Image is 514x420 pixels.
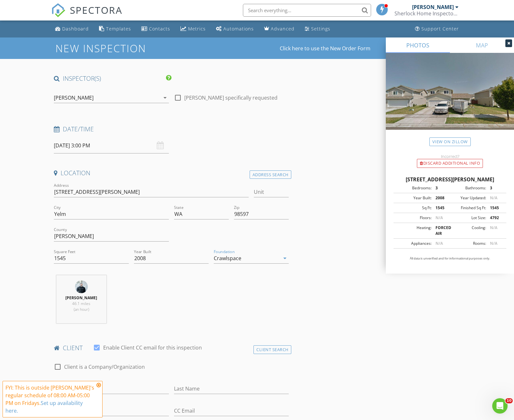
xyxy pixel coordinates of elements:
span: N/A [435,241,443,246]
a: Metrics [178,23,208,35]
div: Advanced [271,26,294,32]
span: N/A [490,195,497,201]
img: The Best Home Inspection Software - Spectora [51,3,65,17]
label: [PERSON_NAME] specifically requested [184,95,278,101]
div: FORCED AIR [432,225,450,236]
strong: [PERSON_NAME] [65,295,97,301]
div: Sq Ft: [395,205,432,211]
div: 4792 [486,215,504,221]
div: 2008 [432,195,450,201]
label: Enable Client CC email for this inspection [103,344,202,351]
a: Automations (Basic) [213,23,256,35]
span: (an hour) [74,307,89,312]
div: FYI: This is outside [PERSON_NAME]'s regular schedule of 08:00 AM-05:00 PM on Fridays. [5,384,95,415]
div: Crawlspace [214,255,241,261]
h4: client [54,344,289,352]
div: Finished Sq Ft: [450,205,486,211]
div: Templates [106,26,131,32]
span: 10 [505,398,513,403]
div: 3 [432,185,450,191]
a: SPECTORA [51,9,122,22]
div: Metrics [188,26,206,32]
div: Year Updated: [450,195,486,201]
div: Client Search [253,345,291,354]
label: Client is a Company/Organization [64,364,145,370]
a: Dashboard [53,23,91,35]
div: Settings [311,26,330,32]
div: Year Built: [395,195,432,201]
span: N/A [490,225,497,230]
div: [PERSON_NAME] [412,4,454,10]
input: Select date [54,138,169,153]
div: [STREET_ADDRESS][PERSON_NAME] [394,176,506,183]
a: PHOTOS [386,37,450,53]
div: Sherlock Home Inspector LLC [394,10,459,17]
div: Floors: [395,215,432,221]
img: ifcmbj2dx2.jpg [75,280,88,293]
a: Settings [302,23,333,35]
div: 3 [486,185,504,191]
a: Click here to use the New Order Form [280,46,370,51]
a: MAP [450,37,514,53]
span: N/A [435,215,443,220]
div: Cooling: [450,225,486,236]
div: Contacts [149,26,170,32]
img: streetview [386,53,514,145]
a: Templates [96,23,134,35]
div: Rooms: [450,241,486,246]
a: Advanced [261,23,297,35]
div: Bedrooms: [395,185,432,191]
div: Incorrect? [386,154,514,159]
div: Dashboard [62,26,89,32]
div: 1545 [432,205,450,211]
p: All data is unverified and for informational purposes only. [394,256,506,261]
div: Appliances: [395,241,432,246]
div: [PERSON_NAME] [54,95,94,101]
div: 1545 [486,205,504,211]
div: Heating: [395,225,432,236]
div: Address Search [250,170,291,179]
span: 46.1 miles [72,301,90,306]
a: Contacts [139,23,173,35]
h4: Location [54,169,289,177]
span: N/A [490,241,497,246]
div: Support Center [421,26,459,32]
iframe: Intercom live chat [492,398,508,414]
div: Discard Additional info [417,159,483,168]
input: Search everything... [243,4,371,17]
span: SPECTORA [70,3,122,17]
h1: New Inspection [55,43,197,54]
i: arrow_drop_down [281,254,289,262]
h4: INSPECTOR(S) [54,74,171,83]
a: Support Center [412,23,461,35]
div: Lot Size: [450,215,486,221]
a: Set up availability here. [5,399,83,414]
div: Automations [223,26,254,32]
i: arrow_drop_down [161,94,169,102]
h4: Date/Time [54,125,289,133]
div: Bathrooms: [450,185,486,191]
a: View on Zillow [429,137,471,146]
